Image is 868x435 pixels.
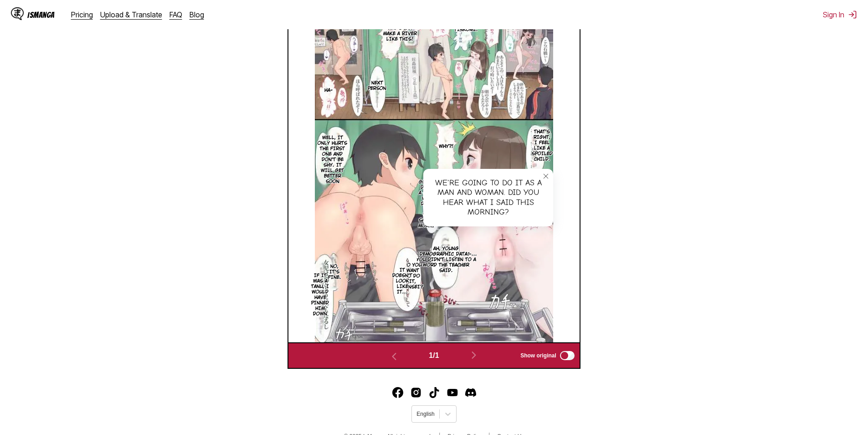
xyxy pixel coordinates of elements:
a: Blog [190,10,204,19]
p: We're going to do it as a man and woman. Did you hear what I said this morning? [416,172,446,231]
img: Next page [468,350,479,361]
p: Well, it only hurts the first one and don't be shy. It will get better soon [315,133,350,186]
img: IsManga Logo [11,7,24,20]
img: Previous page [389,351,400,362]
input: Select language [416,411,418,417]
p: Do you want to do it, Sensei? [401,261,425,292]
a: FAQ [169,10,182,19]
a: Pricing [71,10,93,19]
p: No, it's fine. [326,262,343,282]
p: It doesn't look like it... [390,266,414,297]
input: Show original [560,351,575,360]
p: Next person [366,79,388,93]
p: If it was a tanu, I would have pinned him down [309,271,331,319]
div: We're going to do it as a man and woman. Did you hear what I said this morning? [423,169,553,226]
p: Ha- [323,86,334,95]
div: IsManga [27,10,55,19]
a: Youtube [447,387,458,398]
p: That's right, I feel like a spoiled child. [530,127,555,164]
img: IsManga Discord [465,387,476,398]
a: Upload & Translate [100,10,162,19]
img: IsManga YouTube [447,387,458,398]
span: Show original [520,352,556,359]
p: Why?! [437,142,455,151]
img: IsManga Instagram [411,387,421,398]
button: close-tooltip [539,169,553,183]
span: 1 / 1 [429,351,439,360]
a: Instagram [411,387,421,398]
button: Sign In [823,10,857,19]
p: Ah, young [DEMOGRAPHIC_DATA]... You didn't listen to a word the teacher said. [414,244,479,275]
a: Facebook [392,387,403,398]
a: IsManga LogoIsManga [11,7,71,22]
a: Discord [465,387,476,398]
img: Sign out [848,10,857,19]
a: TikTok [429,387,440,398]
img: IsManga Facebook [392,387,403,398]
img: IsManga TikTok [429,387,440,398]
p: There's no way I can make a river like this! [381,18,418,44]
